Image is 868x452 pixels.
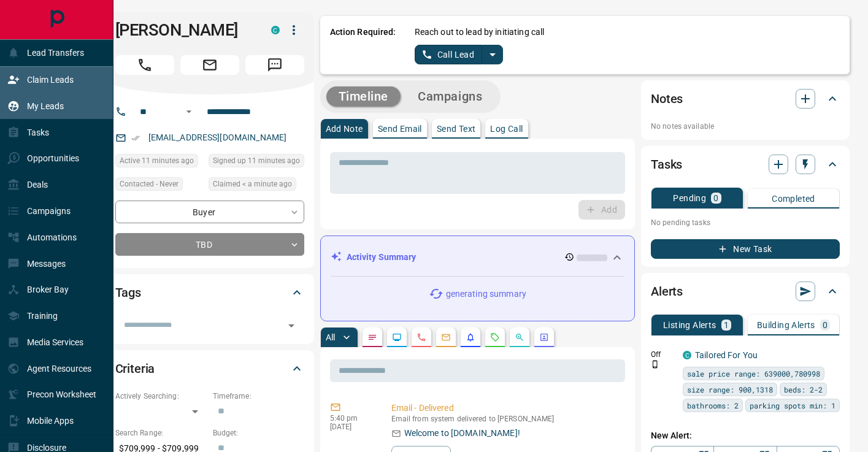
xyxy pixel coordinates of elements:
div: Sun Sep 14 2025 [209,154,304,171]
p: Timeframe: [213,391,304,402]
svg: Notes [367,332,377,342]
p: Pending [673,194,706,202]
svg: Email Verified [131,134,140,142]
p: 1 [724,321,729,329]
p: 0 [823,321,828,329]
button: Call Lead [415,45,483,64]
p: Actively Searching: [115,391,207,402]
p: No pending tasks [651,213,840,232]
div: condos.ca [271,26,280,34]
span: sale price range: 639000,780998 [687,367,820,380]
svg: Listing Alerts [466,332,475,342]
p: Activity Summary [347,251,417,264]
div: condos.ca [683,351,691,359]
p: [DATE] [330,423,373,431]
a: [EMAIL_ADDRESS][DOMAIN_NAME] [148,132,287,142]
span: Message [245,55,304,75]
button: Timeline [326,86,401,107]
p: Welcome to [DOMAIN_NAME]! [404,427,520,440]
span: Active 11 minutes ago [120,155,194,167]
div: Tasks [651,150,840,179]
h2: Tags [115,283,141,302]
button: Campaigns [405,86,494,107]
div: Alerts [651,277,840,306]
p: Action Required: [330,26,396,64]
p: Send Email [378,124,422,133]
div: Sun Sep 14 2025 [209,177,304,194]
span: Call [115,55,174,75]
h2: Alerts [651,282,683,301]
svg: Calls [417,332,426,342]
p: No notes available [651,121,840,132]
span: Claimed < a minute ago [213,178,292,190]
p: Log Call [490,124,523,133]
a: Tailored For You [695,350,758,360]
p: Budget: [213,427,304,439]
span: Signed up 11 minutes ago [213,155,300,167]
div: Tags [115,278,304,307]
p: Completed [772,194,815,203]
h2: Criteria [115,359,155,378]
p: 0 [713,194,718,202]
h2: Notes [651,89,683,109]
svg: Emails [441,332,451,342]
span: size range: 900,1318 [687,383,773,396]
span: parking spots min: 1 [750,399,835,412]
p: New Alert: [651,429,840,442]
p: Add Note [326,124,363,133]
p: All [326,333,336,342]
p: Listing Alerts [663,321,716,329]
svg: Lead Browsing Activity [392,332,402,342]
p: 5:40 pm [330,414,373,423]
div: Notes [651,84,840,113]
p: generating summary [446,288,526,301]
svg: Requests [490,332,500,342]
div: Buyer [115,201,304,223]
div: TBD [115,233,304,256]
button: New Task [651,239,840,259]
svg: Opportunities [515,332,524,342]
span: Email [180,55,239,75]
h1: [PERSON_NAME] [115,20,253,40]
span: beds: 2-2 [784,383,823,396]
h2: Tasks [651,155,682,174]
button: Open [283,317,300,334]
div: split button [415,45,504,64]
div: Activity Summary [331,246,625,269]
div: Criteria [115,354,304,383]
p: Reach out to lead by initiating call [415,26,545,39]
button: Open [182,104,196,119]
p: Building Alerts [757,321,815,329]
span: bathrooms: 2 [687,399,739,412]
p: Search Range: [115,427,207,439]
p: Off [651,349,675,360]
p: Send Text [437,124,476,133]
p: Email from system delivered to [PERSON_NAME] [391,415,621,423]
span: Contacted - Never [120,178,179,190]
svg: Push Notification Only [651,360,659,369]
div: Sun Sep 14 2025 [115,154,202,171]
svg: Agent Actions [539,332,549,342]
p: Email - Delivered [391,402,621,415]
